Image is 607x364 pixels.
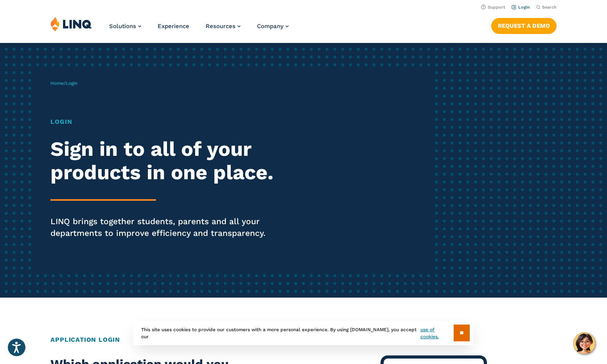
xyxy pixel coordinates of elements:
a: Support [481,5,505,10]
button: Hello, have a question? Let’s chat. [573,332,595,354]
a: use of cookies. [420,326,454,340]
span: Resources [206,23,235,30]
a: Company [257,23,289,30]
button: Open Search Bar [536,4,557,10]
a: Login [512,5,530,10]
h1: Login [50,117,284,127]
nav: Button Navigation [491,16,557,34]
span: Company [257,23,284,30]
a: Resources [206,23,241,30]
span: Search [542,5,557,10]
a: Request a Demo [491,18,557,34]
a: Solutions [109,23,141,30]
span: Solutions [109,23,136,30]
span: Login [66,80,77,86]
p: LINQ brings together students, parents and all your departments to improve efficiency and transpa... [50,216,284,239]
h2: Sign in to all of your products in one place. [50,137,284,184]
span: / [50,80,77,86]
nav: Primary Navigation [109,16,289,42]
img: LINQ | K‑12 Software [50,16,92,31]
a: Experience [158,23,189,30]
a: Home [50,80,64,86]
div: This site uses cookies to provide our customers with a more personal experience. By using [DOMAIN... [133,321,474,345]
